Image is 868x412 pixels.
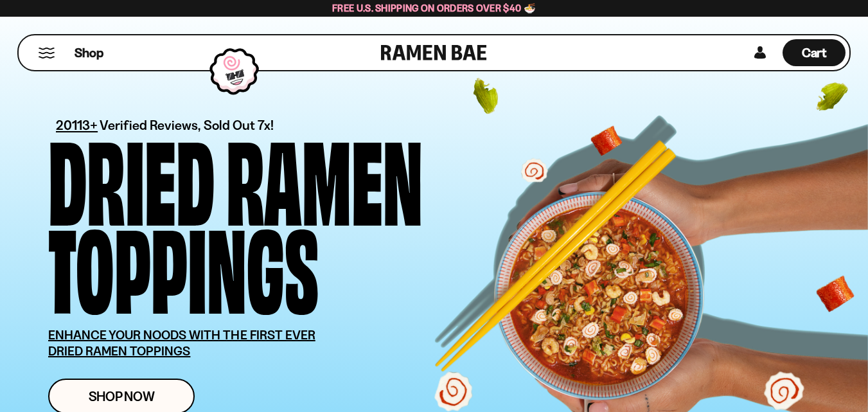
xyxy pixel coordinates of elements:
span: Cart [802,45,827,60]
span: Shop [75,44,103,62]
span: Free U.S. Shipping on Orders over $40 🍜 [332,2,536,14]
div: Dried [48,132,215,220]
a: Cart [783,35,846,70]
u: ENHANCE YOUR NOODS WITH THE FIRST EVER DRIED RAMEN TOPPINGS [48,327,315,359]
div: Toppings [48,220,319,308]
a: Shop [75,39,103,66]
button: Mobile Menu Trigger [38,48,55,58]
span: Shop Now [89,390,155,403]
div: Ramen [226,132,423,220]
